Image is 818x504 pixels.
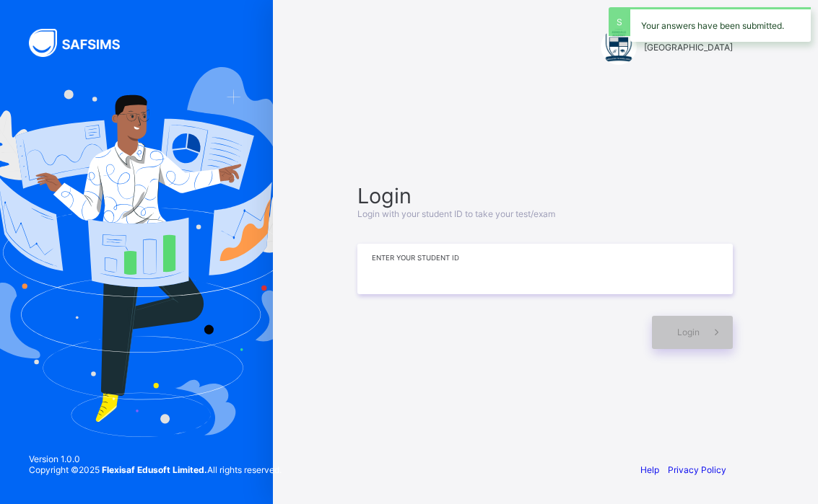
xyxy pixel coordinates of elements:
span: Login [357,183,733,208]
span: Copyright © 2025 All rights reserved. [29,464,282,475]
a: Help [640,464,659,475]
a: Privacy Policy [668,464,726,475]
strong: Flexisaf Edusoft Limited. [102,464,207,475]
span: Login with your student ID to take your test/exam [357,208,555,219]
img: SAFSIMS Logo [29,29,137,57]
span: Login [677,327,700,337]
div: Your answers have been submitted. [630,7,811,42]
span: Version 1.0.0 [29,454,282,464]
